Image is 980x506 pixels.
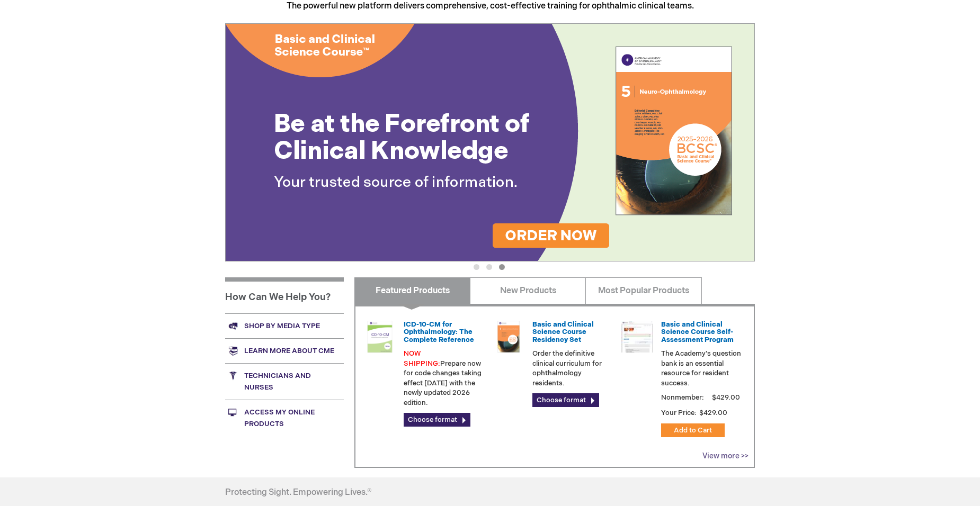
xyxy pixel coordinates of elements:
h1: How Can We Help You? [225,277,344,313]
p: Order the definitive clinical curriculum for ophthalmology residents. [532,349,613,388]
a: Basic and Clinical Science Course Self-Assessment Program [661,320,734,344]
button: 3 of 3 [499,264,505,270]
p: The Academy's question bank is an essential resource for resident success. [661,349,742,388]
a: Shop by media type [225,313,344,338]
a: Learn more about CME [225,338,344,363]
button: Add to Cart [661,423,725,437]
a: Technicians and nurses [225,363,344,400]
span: $429.00 [698,409,729,417]
font: NOW SHIPPING: [404,349,440,368]
a: Most Popular Products [585,277,701,304]
a: Basic and Clinical Science Course Residency Set [532,320,594,344]
h4: Protecting Sight. Empowering Lives.® [225,488,371,498]
p: Prepare now for code changes taking effect [DATE] with the newly updated 2026 edition. [404,349,484,408]
img: bcscself_20.jpg [621,321,653,353]
button: 2 of 3 [486,264,492,270]
a: View more >> [702,451,749,460]
strong: Your Price: [661,409,697,417]
img: 02850963u_47.png [493,321,524,353]
span: Add to Cart [674,426,712,435]
a: Featured Products [354,277,470,304]
button: 1 of 3 [474,264,479,270]
img: 0120008u_42.png [364,321,396,353]
span: $429.00 [710,393,742,402]
a: Choose format [404,413,470,427]
a: ICD-10-CM for Ophthalmology: The Complete Reference [404,320,474,344]
strong: Nonmember: [661,391,704,404]
a: Access My Online Products [225,400,344,436]
a: Choose format [532,393,599,407]
a: New Products [470,277,586,304]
